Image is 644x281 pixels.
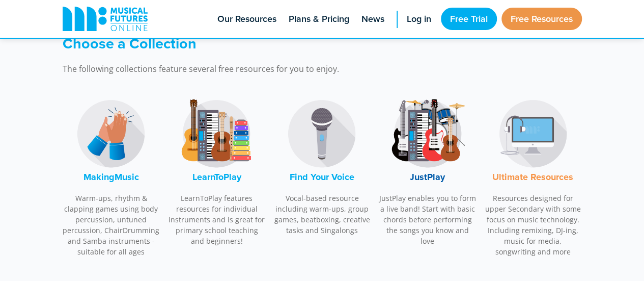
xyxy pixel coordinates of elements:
[410,170,445,184] font: JustPlay
[192,170,241,184] font: LearnToPlay
[284,95,360,172] img: Find Your Voice Logo
[83,170,139,184] font: MakingMusic
[273,193,371,236] p: Vocal-based resource including warm-ups, group games, beatboxing, creative tasks and Singalongs
[63,193,160,257] p: Warm-ups, rhythm & clapping games using body percussion, untuned percussion, ChairDrumming and Sa...
[73,95,149,172] img: MakingMusic Logo
[168,90,266,252] a: LearnToPlay LogoLearnToPlay LearnToPlay features resources for individual instruments and is grea...
[289,12,349,26] span: Plans & Pricing
[168,193,266,246] p: LearnToPlay features resources for individual instruments and is great for primary school teachin...
[389,95,466,172] img: JustPlay Logo
[290,170,354,184] font: Find Your Voice
[495,95,571,172] img: Music Technology Logo
[178,95,255,172] img: LearnToPlay Logo
[63,90,160,263] a: MakingMusic LogoMakingMusic Warm-ups, rhythm & clapping games using body percussion, untuned perc...
[63,63,460,75] p: The following collections feature several free resources for you to enjoy.
[63,35,460,53] h3: Choose a Collection
[407,12,431,26] span: Log in
[441,8,497,30] a: Free Trial
[501,8,582,30] a: Free Resources
[361,12,384,26] span: News
[484,193,582,257] p: Resources designed for upper Secondary with some focus on music technology. Including remixing, D...
[492,170,573,184] font: Ultimate Resources
[217,12,276,26] span: Our Resources
[379,193,477,246] p: JustPlay enables you to form a live band! Start with basic chords before performing the songs you...
[484,90,582,263] a: Music Technology LogoUltimate Resources Resources designed for upper Secondary with some focus on...
[273,90,371,241] a: Find Your Voice LogoFind Your Voice Vocal-based resource including warm-ups, group games, beatbox...
[379,90,477,252] a: JustPlay LogoJustPlay JustPlay enables you to form a live band! Start with basic chords before pe...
